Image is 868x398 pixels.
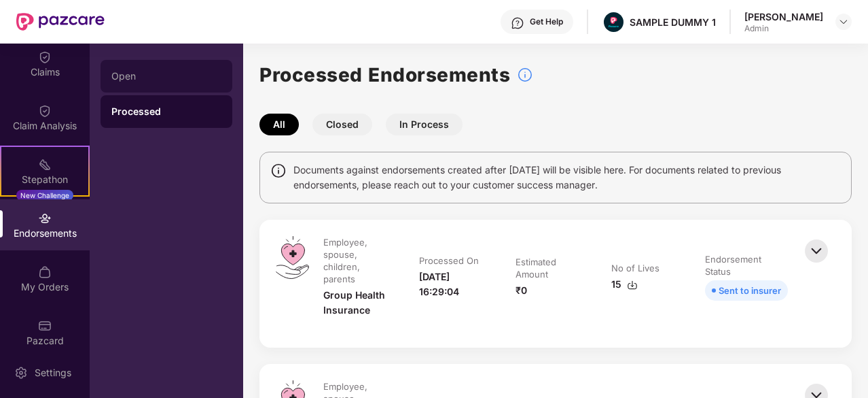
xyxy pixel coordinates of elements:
img: New Pazcare Logo [16,13,105,31]
h1: Processed Endorsements [259,60,510,90]
div: Stepathon [1,173,88,186]
div: No of Lives [611,262,659,274]
img: svg+xml;base64,PHN2ZyBpZD0iTXlfT3JkZXJzIiBkYXRhLW5hbWU9Ik15IE9yZGVycyIgeG1sbnM9Imh0dHA6Ly93d3cudz... [38,265,52,279]
div: 15 [611,277,638,292]
img: svg+xml;base64,PHN2ZyBpZD0iRW5kb3JzZW1lbnRzIiB4bWxucz0iaHR0cDovL3d3dy53My5vcmcvMjAwMC9zdmciIHdpZH... [38,212,52,225]
div: [DATE] 16:29:04 [419,269,488,299]
img: svg+xml;base64,PHN2ZyBpZD0iSGVscC0zMngzMiIgeG1sbnM9Imh0dHA6Ly93d3cudzMub3JnLzIwMDAvc3ZnIiB3aWR0aD... [511,16,524,30]
div: ₹0 [516,283,527,298]
div: Settings [31,366,75,380]
div: Estimated Amount [516,256,581,280]
img: svg+xml;base64,PHN2ZyBpZD0iUGF6Y2FyZCIgeG1sbnM9Imh0dHA6Ly93d3cudzMub3JnLzIwMDAvc3ZnIiB3aWR0aD0iMj... [38,319,52,333]
button: Closed [312,114,372,135]
div: Processed On [419,254,479,267]
img: svg+xml;base64,PHN2ZyBpZD0iU2V0dGluZy0yMHgyMCIgeG1sbnM9Imh0dHA6Ly93d3cudzMub3JnLzIwMDAvc3ZnIiB3aW... [14,366,28,380]
div: Endorsement Status [705,253,785,278]
button: All [259,114,299,135]
div: [PERSON_NAME] [744,10,823,23]
div: Group Health Insurance [323,288,392,318]
div: SAMPLE DUMMY 1 [630,16,716,29]
img: svg+xml;base64,PHN2ZyBpZD0iQ2xhaW0iIHhtbG5zPSJodHRwOi8vd3d3LnczLm9yZy8yMDAwL3N2ZyIgd2lkdGg9IjIwIi... [38,104,52,118]
img: svg+xml;base64,PHN2ZyBpZD0iRG93bmxvYWQtMzJ4MzIiIHhtbG5zPSJodHRwOi8vd3d3LnczLm9yZy8yMDAwL3N2ZyIgd2... [627,280,638,291]
img: svg+xml;base64,PHN2ZyB4bWxucz0iaHR0cDovL3d3dy53My5vcmcvMjAwMC9zdmciIHdpZHRoPSI0OS4zMiIgaGVpZ2h0PS... [276,236,309,279]
img: Pazcare_Alternative_logo-01-01.png [604,12,623,32]
img: svg+xml;base64,PHN2ZyBpZD0iQ2xhaW0iIHhtbG5zPSJodHRwOi8vd3d3LnczLm9yZy8yMDAwL3N2ZyIgd2lkdGg9IjIwIi... [38,50,52,64]
span: Documents against endorsements created after [DATE] will be visible here. For documents related t... [293,163,841,193]
img: svg+xml;base64,PHN2ZyBpZD0iSW5mb18tXzMyeDMyIiBkYXRhLW5hbWU9IkluZm8gLSAzMngzMiIgeG1sbnM9Imh0dHA6Ly... [517,67,533,83]
img: svg+xml;base64,PHN2ZyB4bWxucz0iaHR0cDovL3d3dy53My5vcmcvMjAwMC9zdmciIHdpZHRoPSIyMSIgaGVpZ2h0PSIyMC... [38,158,52,171]
div: Get Help [530,16,563,27]
div: Employee, spouse, children, parents [323,236,389,285]
div: Open [111,71,221,82]
div: New Challenge [16,190,73,201]
button: In Process [386,114,463,135]
div: Sent to insurer [719,283,781,298]
img: svg+xml;base64,PHN2ZyBpZD0iQmFjay0zMngzMiIgeG1sbnM9Imh0dHA6Ly93d3cudzMub3JnLzIwMDAvc3ZnIiB3aWR0aD... [801,236,831,266]
img: svg+xml;base64,PHN2ZyBpZD0iRHJvcGRvd24tMzJ4MzIiIHhtbG5zPSJodHRwOi8vd3d3LnczLm9yZy8yMDAwL3N2ZyIgd2... [838,16,849,27]
div: Admin [744,23,823,34]
div: Processed [111,105,221,118]
img: svg+xml;base64,PHN2ZyBpZD0iSW5mbyIgeG1sbnM9Imh0dHA6Ly93d3cudzMub3JnLzIwMDAvc3ZnIiB3aWR0aD0iMTQiIG... [270,163,287,179]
